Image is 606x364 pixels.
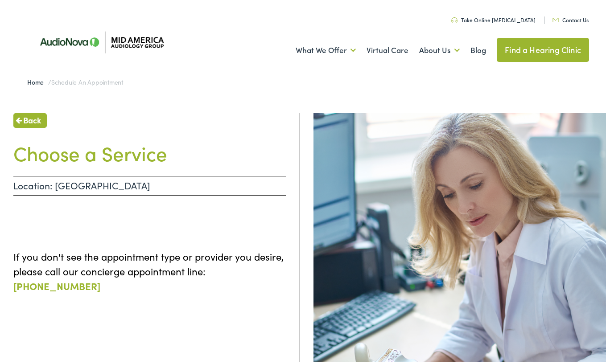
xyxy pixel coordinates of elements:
a: [PHONE_NUMBER] [13,277,100,290]
span: Schedule an Appointment [51,75,123,84]
img: utility icon [552,16,559,20]
a: Home [27,75,48,84]
img: utility icon [451,15,458,20]
a: Take Online [MEDICAL_DATA] [451,14,536,21]
a: Blog [470,32,486,65]
p: If you don't see the appointment type or provider you desire, please call our concierge appointme... [13,247,286,291]
a: Contact Us [552,14,589,21]
a: What We Offer [296,32,356,65]
a: Back [13,111,47,126]
span: / [27,75,123,84]
a: Find a Hearing Clinic [497,36,589,60]
p: Location: [GEOGRAPHIC_DATA] [13,174,286,193]
span: Back [23,112,41,124]
h1: Choose a Service [13,139,286,163]
a: Virtual Care [367,32,408,65]
a: About Us [419,32,460,65]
